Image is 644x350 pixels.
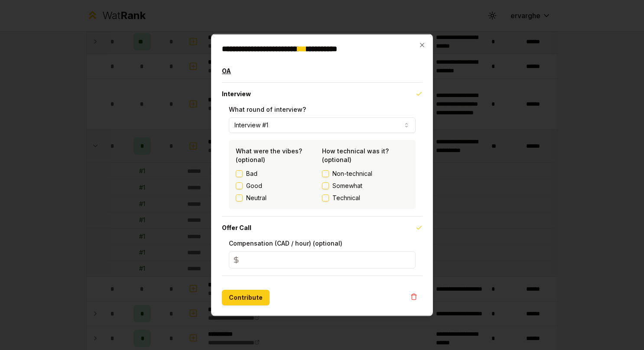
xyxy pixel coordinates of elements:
[332,194,360,202] span: Technical
[222,83,423,105] button: Interview
[229,240,342,247] label: Compensation (CAD / hour) (optional)
[222,60,423,82] button: OA
[246,169,257,178] label: Bad
[222,105,423,216] div: Interview
[246,194,267,202] label: Neutral
[222,217,423,239] button: Offer Call
[229,106,306,113] label: What round of interview?
[222,290,270,305] button: Contribute
[246,181,262,190] label: Good
[322,147,389,163] label: How technical was it? (optional)
[332,181,362,190] span: Somewhat
[322,170,329,177] button: Non-technical
[332,169,372,178] span: Non-technical
[222,239,423,275] div: Offer Call
[322,182,329,189] button: Somewhat
[236,147,302,163] label: What were the vibes? (optional)
[322,194,329,201] button: Technical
